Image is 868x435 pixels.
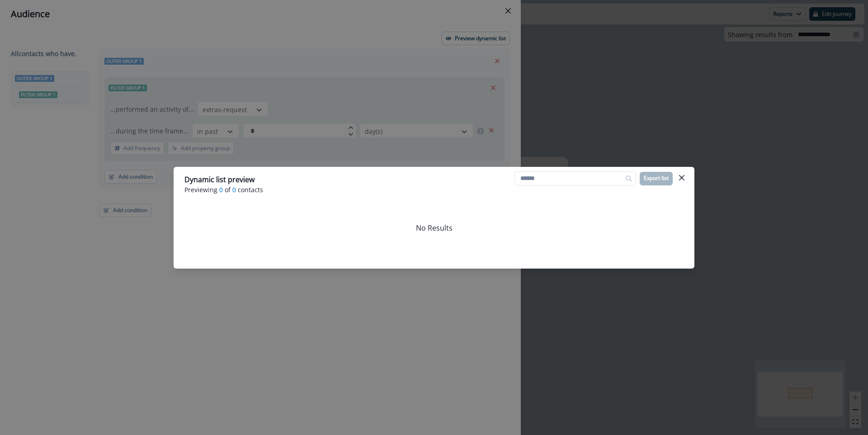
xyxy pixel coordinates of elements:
[640,172,673,185] button: Export list
[675,170,689,185] button: Close
[184,174,255,185] p: Dynamic list preview
[416,222,453,233] p: No Results
[184,185,684,194] p: Previewing of contacts
[219,185,223,194] span: 0
[232,185,236,194] span: 0
[644,175,669,181] p: Export list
